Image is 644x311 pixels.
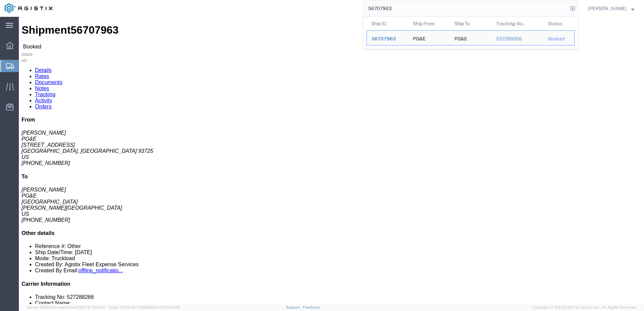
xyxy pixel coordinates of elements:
button: [PERSON_NAME] [588,4,635,12]
table: Search Results [366,17,578,49]
div: 527288266 [496,35,539,42]
th: Ship ID [366,17,408,30]
iframe: FS Legacy Container [19,17,644,304]
th: Tracking Nu. [491,17,544,30]
div: Booked [548,35,570,42]
span: Deni Smith [588,5,626,12]
span: Client: 2025.18.0-7346316 [108,305,180,309]
span: Server: 2025.18.0-daa1fe12ee7 [27,305,105,309]
div: 56707963 [372,35,404,42]
th: Ship To [450,17,491,30]
div: PG&E [454,31,467,45]
input: Search for shipment number, reference number [363,0,568,16]
span: Copyright © [DATE]-[DATE] Agistix Inc., All Rights Reserved [532,305,636,310]
div: PG&E [413,31,426,45]
a: Feedback [303,305,320,309]
img: logo [5,3,53,13]
th: Status [543,17,575,30]
span: [DATE] 08:10:16 [154,305,180,309]
a: Support [286,305,303,309]
span: 56707963 [372,36,396,41]
span: [DATE] 10:04:51 [79,305,105,309]
th: Ship From [408,17,450,30]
